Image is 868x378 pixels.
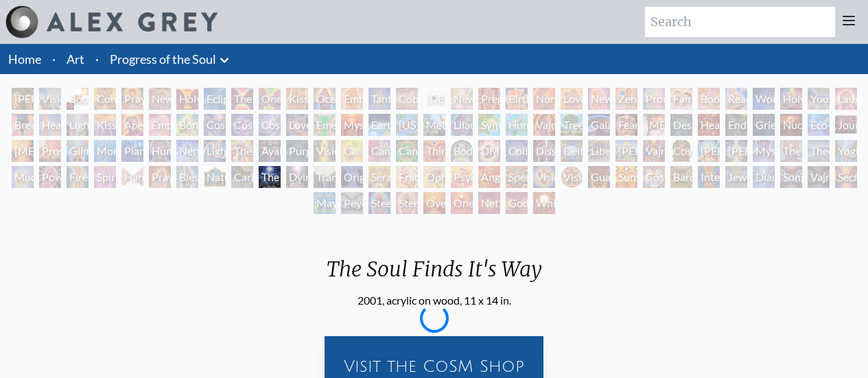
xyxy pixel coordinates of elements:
div: New Family [588,88,610,110]
div: The Seer [780,140,802,162]
div: One Taste [259,88,281,110]
div: Vision Crystal Tondo [561,166,583,188]
div: Family [670,88,692,110]
div: Birth [506,88,528,110]
div: Dissectional Art for Tool's Lateralus CD [533,140,555,162]
div: Metamorphosis [423,114,445,136]
div: Despair [670,114,692,136]
div: Cosmic Lovers [259,114,281,136]
div: Eclipse [204,88,226,110]
div: One [451,192,473,214]
div: Tree & Person [561,114,583,136]
div: Spectral Lotus [506,166,528,188]
div: Liberation Through Seeing [588,140,610,162]
a: Progress of the Soul [110,49,216,69]
div: Cosmic Creativity [204,114,226,136]
div: Bardo Being [670,166,692,188]
div: Yogi & the Möbius Sphere [835,140,857,162]
div: Aperture [121,114,143,136]
div: Diamond Being [753,166,775,188]
div: [PERSON_NAME] [698,140,720,162]
div: Prostration [39,140,61,162]
div: Firewalking [67,166,89,188]
div: The Soul Finds It's Way [259,166,281,188]
div: Theologue [808,140,830,162]
div: Seraphic Transport Docking on the Third Eye [368,166,390,188]
div: Vajra Being [808,166,830,188]
div: Ocean of Love Bliss [314,88,336,110]
div: Copulating [396,88,418,110]
div: Transfiguration [314,166,336,188]
div: Mayan Being [314,192,336,214]
div: Song of Vajra Being [780,166,802,188]
div: Emerald Grail [314,114,336,136]
div: Steeplehead 2 [396,192,418,214]
div: Lilacs [451,114,473,136]
div: Visionary Origin of Language [39,88,61,110]
div: Monochord [94,140,116,162]
div: Nursing [533,88,555,110]
div: Sunyata [615,166,637,188]
div: Cannabacchus [396,140,418,162]
div: Purging [286,140,308,162]
div: White Light [533,192,555,214]
div: Laughing Man [835,88,857,110]
div: Holy Family [780,88,802,110]
div: Dying [286,166,308,188]
div: Psychomicrograph of a Fractal Paisley Cherub Feather Tip [451,166,473,188]
div: Endarkenment [725,114,747,136]
div: Love is a Cosmic Force [286,114,308,136]
div: Reading [725,88,747,110]
div: Symbiosis: Gall Wasp & Oak Tree [478,114,500,136]
div: Eco-Atlas [808,114,830,136]
div: Blessing Hand [176,166,198,188]
input: Search [645,7,835,37]
div: Mudra [12,166,34,188]
div: Healing [39,114,61,136]
div: Cannabis Mudra [341,140,363,162]
div: [PERSON_NAME] & Eve [12,88,34,110]
div: Glimpsing the Empyrean [67,140,89,162]
div: Praying [121,88,143,110]
div: Lightweaver [67,114,89,136]
div: Cannabis Sutra [368,140,390,162]
div: Wonder [753,88,775,110]
div: Breathing [12,114,34,136]
div: Cosmic Artist [231,114,253,136]
div: Zena Lotus [615,88,637,110]
div: Gaia [588,114,610,136]
div: Jewel Being [725,166,747,188]
div: [DEMOGRAPHIC_DATA] Embryo [423,88,445,110]
li: · [47,44,61,74]
div: Interbeing [698,166,720,188]
div: Ayahuasca Visitation [259,140,281,162]
div: Cosmic [DEMOGRAPHIC_DATA] [670,140,692,162]
div: Vajra Guru [643,140,665,162]
div: Hands that See [121,166,143,188]
a: Art [67,49,84,69]
div: Journey of the Wounded Healer [835,114,857,136]
div: Spirit Animates the Flesh [94,166,116,188]
div: Caring [231,166,253,188]
div: Grieving [753,114,775,136]
li: · [90,44,104,74]
div: Angel Skin [478,166,500,188]
div: Vision Tree [314,140,336,162]
div: Lightworker [204,140,226,162]
div: Human Geometry [149,140,171,162]
div: Tantra [368,88,390,110]
div: Third Eye Tears of Joy [423,140,445,162]
div: [US_STATE] Song [396,114,418,136]
div: Steeplehead 1 [368,192,390,214]
div: Secret Writing Being [835,166,857,188]
div: Promise [643,88,665,110]
div: Headache [698,114,720,136]
div: Vajra Horse [533,114,555,136]
div: Net of Being [478,192,500,214]
div: Pregnancy [478,88,500,110]
div: 2001, acrylic on wood, 11 x 14 in. [316,292,553,309]
div: The Soul Finds It's Way [316,257,553,292]
div: Networks [176,140,198,162]
div: [MEDICAL_DATA] [12,140,34,162]
div: The Shulgins and their Alchemical Angels [231,140,253,162]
